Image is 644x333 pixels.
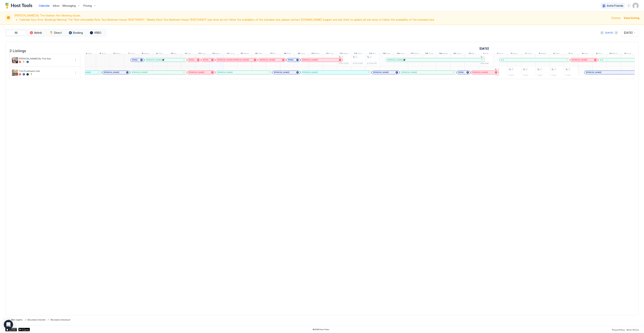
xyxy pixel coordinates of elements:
span: [PERSON_NAME] [260,59,275,61]
div: listing image [12,57,18,63]
span: Tue [627,52,631,56]
span: 7 [128,52,130,56]
span: Privacy Policy [612,329,625,331]
a: October 24, 2025 [368,51,376,57]
button: All [6,30,25,35]
a: October 31, 2025 [468,51,475,57]
button: Next month [614,31,618,35]
span: 2 [356,56,357,58]
span: 2 [342,56,343,58]
span: Wed [541,52,546,56]
span: Calendar [39,4,50,7]
div: Dismiss [611,16,621,20]
button: More options [73,70,78,75]
a: November 3, 2025 [510,51,519,57]
a: October 10, 2025 [170,51,177,57]
span: 6 [113,52,115,56]
div: App Store [5,328,17,331]
span: [PERSON_NAME] [217,71,233,74]
span: 18 [284,52,286,56]
span: Sun [102,52,106,56]
span: Sat [584,52,588,56]
span: [PERSON_NAME] [373,71,389,74]
span: 28 [425,52,428,56]
span: 20 [311,52,314,56]
span: [PERSON_NAME] [387,59,403,61]
div: [DATE] [605,31,613,34]
span: A A [501,59,504,61]
a: October 5, 2025 [99,51,107,57]
span: £101-£106 [339,62,348,65]
span: Sat [287,52,291,56]
span: © 2025 Host Tools [313,328,329,331]
span: £101-£106 [353,62,362,65]
span: [PERSON_NAME] [472,71,488,74]
a: October 25, 2025 [382,51,391,57]
button: [DATE] [605,30,614,35]
span: Tue [130,52,134,56]
div: Google Play Store [18,328,30,331]
a: October 8, 2025 [141,51,150,57]
a: November 11, 2025 [623,51,632,57]
a: Host Tools Logo [5,3,34,9]
span: [PERSON_NAME] [132,71,148,74]
div: menu [73,70,78,75]
span: 17 [270,52,273,56]
button: More options [73,58,78,62]
span: 11 [624,52,626,56]
a: October 13, 2025 [211,51,221,57]
span: 30 [453,52,456,56]
span: 1 [483,56,484,58]
a: October 20, 2025 [310,51,321,57]
div: User profile [632,3,639,9]
div: listing image [12,70,18,76]
span: £155 [509,75,513,77]
span: [PERSON_NAME] [458,71,465,74]
span: Tue [429,52,433,56]
span: Fri [571,52,573,56]
a: October 12, 2025 [197,51,207,57]
span: Fri [472,52,474,56]
span: [PERSON_NAME] [203,59,210,61]
span: 3 [511,52,512,56]
a: October 30, 2025 [452,51,462,57]
span: [PERSON_NAME] [274,71,289,74]
span: Pricing [83,4,92,7]
span: A A [600,59,603,61]
span: Tue [230,52,234,56]
span: 26 [397,52,400,56]
a: October 9, 2025 [155,51,164,57]
span: Sun [499,52,503,56]
span: Fri [174,52,177,56]
a: October 16, 2025 [254,51,264,57]
span: Sat [485,52,488,56]
a: Terms Of Use [626,327,639,331]
li: Calendar Sync Error: (Booking) Warning! The "Non-refundable Rate-Two-Bedroom House-1505746901", "... [19,18,609,21]
div: View listing [624,16,639,20]
span: Wed [244,52,249,56]
span: 29 [439,52,442,56]
a: October 4, 2025 [85,51,93,57]
button: Airbnb [26,30,45,35]
span: 11 [185,52,187,56]
span: 2 [540,68,541,71]
span: [PERSON_NAME] By The Sea has the following issues: [15,14,609,22]
span: Mon [116,52,121,56]
div: menu [73,58,78,62]
a: November 1, 2025 [482,51,489,57]
span: Wed [443,52,448,56]
span: All [15,31,17,34]
span: [PERSON_NAME] [302,59,318,61]
span: Min nights [11,318,23,321]
span: 2 [554,68,555,71]
span: 5 [100,52,101,56]
span: Direct [54,31,62,34]
button: Booking [66,30,85,35]
a: October 15, 2025 [240,51,250,57]
span: Sun [598,52,602,56]
a: November 5, 2025 [538,51,547,57]
span: 5 [539,52,540,56]
a: October 6, 2025 [113,51,122,57]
